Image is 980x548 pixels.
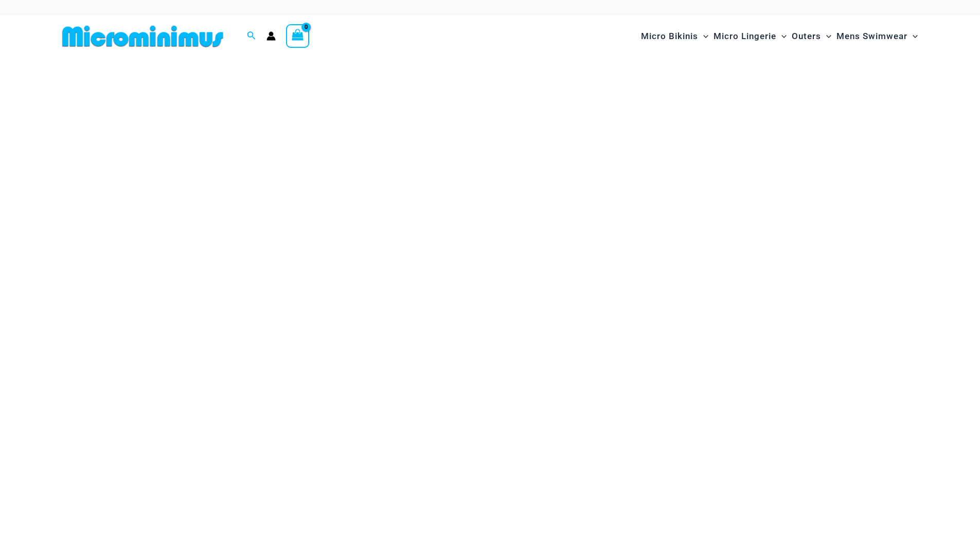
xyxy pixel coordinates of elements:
[637,19,922,54] nav: Site Navigation
[286,24,310,48] a: View Shopping Cart, empty
[698,23,708,49] span: Menu Toggle
[266,31,276,41] a: Account icon link
[834,21,920,52] a: Mens SwimwearMenu ToggleMenu Toggle
[836,23,907,49] span: Mens Swimwear
[638,21,711,52] a: Micro BikinisMenu ToggleMenu Toggle
[821,23,831,49] span: Menu Toggle
[641,23,698,49] span: Micro Bikinis
[907,23,918,49] span: Menu Toggle
[711,21,789,52] a: Micro LingerieMenu ToggleMenu Toggle
[714,23,776,49] span: Micro Lingerie
[792,23,821,49] span: Outers
[58,25,227,48] img: MM SHOP LOGO FLAT
[789,21,834,52] a: OutersMenu ToggleMenu Toggle
[776,23,787,49] span: Menu Toggle
[247,30,256,43] a: Search icon link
